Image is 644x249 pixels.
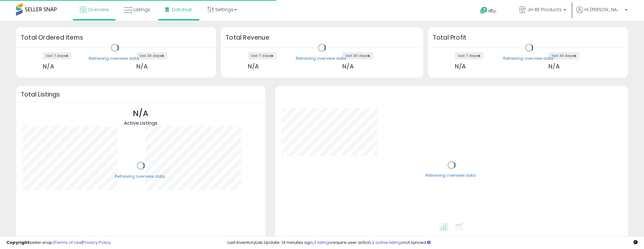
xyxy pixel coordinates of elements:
[425,173,478,179] div: Retrieving overview data..
[475,2,509,21] a: Help
[6,239,30,245] strong: Copyright
[527,6,562,13] span: JH-BE Products
[134,6,150,13] span: Listings
[296,56,348,61] div: Retrieving overview data..
[585,6,623,13] span: Hi [PERSON_NAME]
[6,240,111,246] div: seller snap | |
[480,6,488,14] i: Get Help
[503,56,555,61] div: Retrieving overview data..
[88,6,109,13] span: Overview
[172,6,192,13] span: DataHub
[115,174,167,179] div: Retrieving overview data..
[576,6,627,21] a: Hi [PERSON_NAME]
[488,8,496,14] span: Help
[89,56,141,61] div: Retrieving overview data..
